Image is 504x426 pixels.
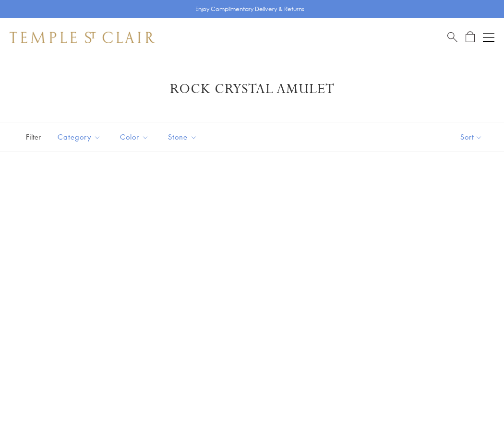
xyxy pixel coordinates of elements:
[161,126,204,148] button: Stone
[195,4,304,14] p: Enjoy Complimentary Delivery & Returns
[50,126,108,148] button: Category
[439,122,504,152] button: Show sort by
[163,131,204,143] span: Stone
[10,32,155,43] img: Temple St. Clair
[466,31,475,43] a: Open Shopping Bag
[113,126,156,148] button: Color
[53,131,108,143] span: Category
[24,81,480,98] h1: Rock Crystal Amulet
[483,32,494,43] button: Open navigation
[115,131,156,143] span: Color
[447,31,457,43] a: Search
